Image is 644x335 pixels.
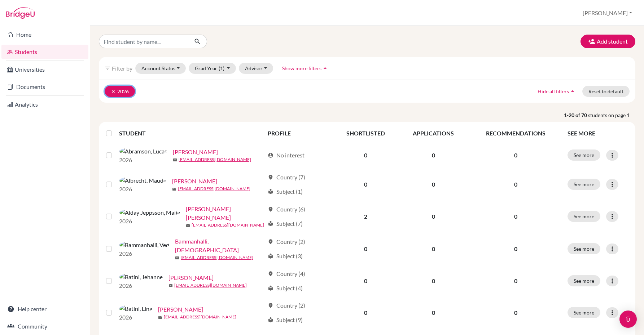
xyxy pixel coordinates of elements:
th: PROFILE [263,125,333,142]
img: Albrecht, Maude [119,176,166,185]
button: See more [568,275,600,286]
img: Alday Jeppsson, Maija [119,208,180,217]
td: 0 [399,233,468,265]
a: [EMAIL_ADDRESS][DOMAIN_NAME] [174,282,247,289]
p: 0 [472,308,559,317]
div: Subject (7) [268,219,303,228]
span: local_library [268,253,273,259]
span: Hide all filters [538,88,569,94]
a: Community [1,319,88,334]
span: mail [172,187,176,191]
button: See more [568,243,600,254]
span: local_library [268,285,273,291]
a: Documents [1,80,88,94]
button: Hide all filtersarrow_drop_up [531,86,582,97]
div: Subject (1) [268,187,303,196]
span: location_on [268,303,273,308]
i: filter_list [105,65,110,71]
a: [EMAIL_ADDRESS][DOMAIN_NAME] [164,314,236,320]
th: APPLICATIONS [399,125,468,142]
td: 0 [333,169,399,200]
strong: 1-20 of 70 [564,111,588,119]
p: 0 [472,151,559,160]
img: Bridge-U [6,7,35,19]
span: mail [173,158,177,162]
span: location_on [268,239,273,245]
td: 0 [399,200,468,233]
a: [PERSON_NAME] [PERSON_NAME] [186,205,264,222]
a: Students [1,45,88,59]
a: [PERSON_NAME] [168,273,214,282]
p: 2026 [119,249,169,258]
button: clear2026 [105,86,135,97]
i: arrow_drop_up [569,88,576,95]
a: Bammanhalli, [DEMOGRAPHIC_DATA] [175,237,264,254]
a: [PERSON_NAME] [172,177,217,186]
p: 2026 [119,185,166,193]
td: 0 [333,233,399,265]
a: Analytics [1,97,88,112]
img: Bammanhalli, Ved [119,241,169,249]
img: Batini, Jehanne [119,273,163,281]
i: arrow_drop_up [321,64,329,72]
a: [EMAIL_ADDRESS][DOMAIN_NAME] [178,186,250,192]
span: mail [168,283,173,288]
a: [PERSON_NAME] [173,148,218,156]
button: [PERSON_NAME] [579,6,635,20]
p: 0 [472,212,559,221]
span: mail [186,223,190,228]
button: Grad Year(1) [189,63,236,74]
img: Abramson, Lucas [119,147,167,156]
div: Open Intercom Messenger [619,311,637,328]
div: Country (2) [268,237,305,246]
p: 2026 [119,313,152,322]
a: [EMAIL_ADDRESS][DOMAIN_NAME] [179,156,251,163]
button: Reset to default [582,86,630,97]
span: (1) [219,65,224,71]
div: Subject (9) [268,316,303,324]
span: local_library [268,221,273,227]
p: 0 [472,277,559,285]
td: 0 [399,265,468,297]
a: Help center [1,302,88,316]
p: 2026 [119,281,163,290]
td: 0 [399,142,468,169]
div: Country (7) [268,173,305,182]
p: 2026 [119,217,180,225]
span: local_library [268,317,273,323]
span: mail [175,256,179,260]
div: No interest [268,151,305,160]
button: See more [568,307,600,318]
td: 2 [333,200,399,233]
td: 0 [333,142,399,169]
span: location_on [268,206,273,212]
span: Show more filters [282,65,321,71]
div: Country (2) [268,301,305,310]
button: Show more filtersarrow_drop_up [276,63,335,74]
a: [EMAIL_ADDRESS][DOMAIN_NAME] [181,254,253,261]
div: Country (4) [268,269,305,278]
button: See more [568,211,600,222]
div: Subject (4) [268,284,303,292]
th: STUDENT [119,125,263,142]
img: Batini, Lina [119,304,152,313]
th: SEE MORE [563,125,632,142]
span: account_circle [268,152,273,158]
a: [PERSON_NAME] [158,305,203,314]
td: 0 [399,169,468,200]
button: Advisor [239,63,273,74]
button: Add student [581,35,635,48]
a: Universities [1,62,88,77]
p: 0 [472,180,559,189]
td: 0 [399,297,468,329]
p: 2026 [119,156,167,164]
i: clear [111,89,116,94]
div: Country (6) [268,205,305,214]
span: local_library [268,189,273,195]
span: students on page 1 [588,111,635,119]
th: SHORTLISTED [333,125,399,142]
button: See more [568,179,600,190]
p: 0 [472,245,559,253]
span: location_on [268,174,273,180]
th: RECOMMENDATIONS [468,125,563,142]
